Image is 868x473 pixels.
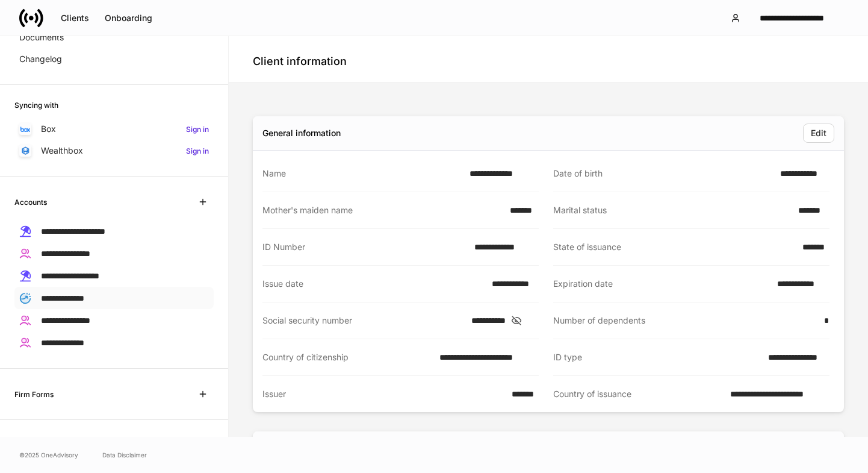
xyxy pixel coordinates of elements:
[186,124,209,135] h6: Sign in
[14,48,214,70] a: Changelog
[14,389,54,400] h6: Firm Forms
[53,8,97,28] button: Clients
[14,27,214,48] a: Documents
[41,123,56,135] p: Box
[262,241,467,253] div: ID Number
[262,168,462,180] div: Name
[553,315,817,327] div: Number of dependents
[102,450,147,460] a: Data Disclaimer
[14,140,214,161] a: WealthboxSign in
[803,124,834,143] button: Edit
[262,315,464,327] div: Social security number
[553,388,723,400] div: Country of issuance
[262,127,341,139] div: General information
[262,388,504,400] div: Issuer
[262,278,485,290] div: Issue date
[553,204,791,216] div: Marital status
[253,54,347,69] h4: Client information
[14,196,47,208] h6: Accounts
[14,118,214,140] a: BoxSign in
[553,278,770,290] div: Expiration date
[14,99,58,111] h6: Syncing with
[811,129,826,137] div: Edit
[553,168,773,180] div: Date of birth
[186,145,209,157] h6: Sign in
[262,204,503,216] div: Mother's maiden name
[19,53,62,65] p: Changelog
[105,14,152,22] div: Onboarding
[19,450,78,460] span: © 2025 OneAdvisory
[553,351,761,363] div: ID type
[97,8,160,28] button: Onboarding
[41,145,83,157] p: Wealthbox
[61,14,89,22] div: Clients
[19,31,64,43] p: Documents
[20,127,30,132] img: oYqM9ojoZLfzCHUefNbBcWHcyDPbQKagtYciMC8pFl3iZXy3dU33Uwy+706y+0q2uJ1ghNQf2OIHrSh50tUd9HaB5oMc62p0G...
[262,351,432,363] div: Country of citizenship
[553,241,795,253] div: State of issuance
